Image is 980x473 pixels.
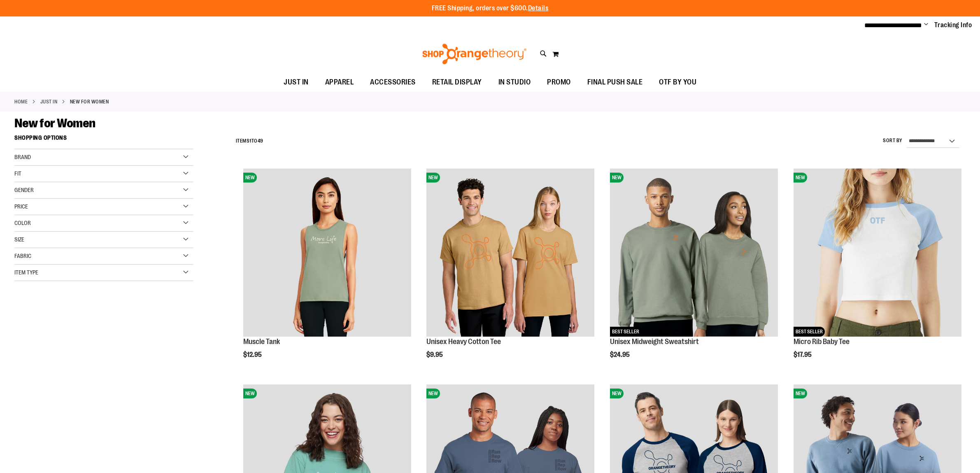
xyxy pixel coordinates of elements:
span: NEW [794,173,807,183]
a: APPAREL [317,73,362,92]
span: PROMO [547,73,571,91]
a: IN STUDIO [490,73,539,92]
span: ACCESSORIES [370,73,416,91]
span: $17.95 [794,351,813,358]
span: NEW [426,389,440,398]
a: JUST IN [275,73,317,91]
span: NEW [426,173,440,183]
img: Micro Rib Baby Tee [794,169,961,337]
a: OTF BY YOU [651,73,705,92]
div: product [422,164,598,379]
span: Color [14,220,31,226]
button: Account menu [924,21,928,29]
div: product [239,164,415,379]
span: 1 [249,138,251,144]
img: Shop Orangetheory [421,44,528,64]
p: FREE Shipping, orders over $600. [432,4,549,13]
a: Muscle Tank [243,337,280,346]
span: NEW [794,389,807,398]
a: Home [14,98,28,105]
span: $24.95 [610,351,631,358]
span: Gender [14,187,34,193]
span: Size [14,236,24,243]
span: IN STUDIO [498,73,531,91]
span: Price [14,203,28,210]
a: Unisex Heavy Cotton Tee [426,337,501,346]
span: NEW [243,173,257,183]
a: FINAL PUSH SALE [579,73,651,92]
span: OTF BY YOU [659,73,696,91]
a: Micro Rib Baby Tee [794,337,850,346]
div: product [789,164,966,379]
a: JUST IN [40,98,58,105]
span: 49 [258,138,263,144]
span: $12.95 [243,351,263,358]
span: APPAREL [325,73,354,91]
span: NEW [610,389,624,398]
span: BEST SELLER [794,327,825,337]
h2: Items to [236,135,263,148]
strong: Shopping Options [14,131,193,149]
a: Muscle TankNEW [243,169,411,338]
a: Unisex Midweight Sweatshirt [610,337,699,346]
span: Item Type [14,269,38,276]
a: Unisex Midweight SweatshirtNEWBEST SELLER [610,169,778,338]
span: Fabric [14,253,31,259]
a: Tracking Info [934,21,972,30]
a: Unisex Heavy Cotton TeeNEW [426,169,594,338]
span: BEST SELLER [610,327,641,337]
img: Muscle Tank [243,169,411,337]
a: Details [528,5,549,12]
span: Brand [14,154,31,160]
div: product [606,164,782,379]
a: PROMO [539,73,579,92]
img: Unisex Midweight Sweatshirt [610,169,778,337]
span: RETAIL DISPLAY [432,73,482,91]
img: Unisex Heavy Cotton Tee [426,169,594,337]
a: ACCESSORIES [362,73,424,92]
span: JUST IN [284,73,309,91]
span: NEW [610,173,624,183]
span: NEW [243,389,257,398]
span: FINAL PUSH SALE [587,73,643,91]
a: Micro Rib Baby TeeNEWBEST SELLER [794,169,961,338]
span: $9.95 [426,351,444,358]
strong: New for Women [70,98,109,105]
a: RETAIL DISPLAY [424,73,490,92]
span: New for Women [14,116,95,130]
span: Fit [14,170,21,177]
label: Sort By [883,137,903,144]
